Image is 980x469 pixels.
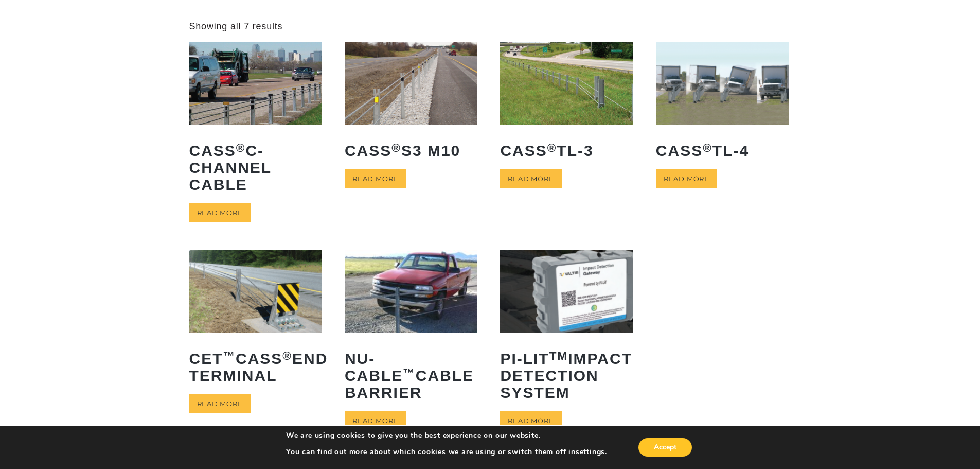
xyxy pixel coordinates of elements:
[345,42,477,166] a: CASS®S3 M10
[656,169,717,188] a: Read more about “CASS® TL-4”
[576,447,605,457] button: settings
[638,438,692,457] button: Accept
[345,134,477,167] h2: CASS S3 M10
[345,250,477,408] a: NU-CABLE™Cable Barrier
[189,134,322,201] h2: CASS C-Channel Cable
[189,342,322,392] h2: CET CASS End Terminal
[500,42,633,166] a: CASS®TL-3
[189,203,251,222] a: Read more about “CASS® C-Channel Cable”
[500,411,561,430] a: Read more about “PI-LITTM Impact Detection System”
[500,250,633,408] a: PI-LITTMImpact Detection System
[236,142,246,154] sup: ®
[345,169,406,188] a: Read more about “CASS® S3 M10”
[403,367,416,379] sup: ™
[500,342,633,409] h2: PI-LIT Impact Detection System
[656,42,789,166] a: CASS®TL-4
[189,42,322,200] a: CASS®C-Channel Cable
[500,169,561,188] a: Read more about “CASS® TL-3”
[656,134,789,167] h2: CASS TL-4
[282,350,292,362] sup: ®
[549,350,568,362] sup: TM
[547,142,557,154] sup: ®
[286,447,607,457] p: You can find out more about which cookies we are using or switch them off in .
[223,350,236,362] sup: ™
[286,431,607,440] p: We are using cookies to give you the best experience on our website.
[189,250,322,391] a: CET™CASS®End Terminal
[345,342,477,409] h2: NU-CABLE Cable Barrier
[500,134,633,167] h2: CASS TL-3
[189,394,251,413] a: Read more about “CET™ CASS® End Terminal”
[345,411,406,430] a: Read more about “NU-CABLE™ Cable Barrier”
[391,142,401,154] sup: ®
[189,21,283,32] p: Showing all 7 results
[703,142,712,154] sup: ®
